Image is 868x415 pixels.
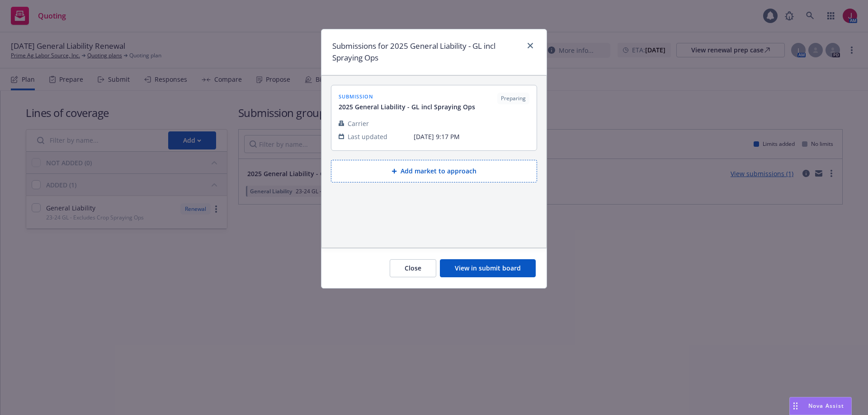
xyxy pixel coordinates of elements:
[525,40,536,51] a: close
[790,397,801,415] div: Drag to move
[339,102,475,112] span: 2025 General Liability - GL incl Spraying Ops
[440,259,536,277] button: View in submit board
[339,93,475,100] span: submission
[390,259,436,277] button: Close
[789,397,852,415] button: Nova Assist
[414,132,529,141] span: [DATE] 9:17 PM
[348,132,387,141] span: Last updated
[348,119,369,128] span: Carrier
[332,40,521,64] h1: Submissions for 2025 General Liability - GL incl Spraying Ops
[331,160,537,182] button: Add market to approach
[501,94,526,103] span: Preparing
[808,402,844,410] span: Nova Assist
